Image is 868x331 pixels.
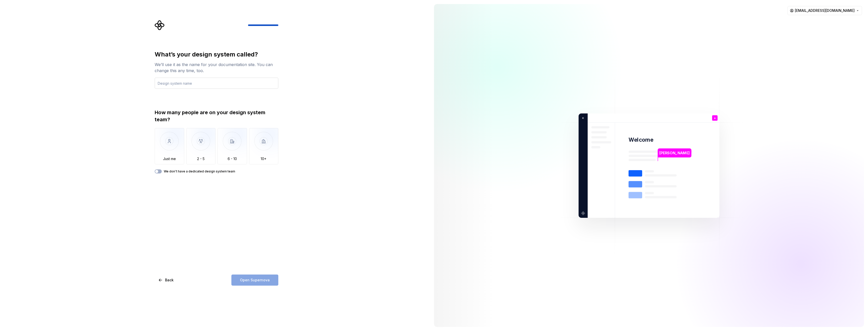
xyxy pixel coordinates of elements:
p: Welcome [629,136,653,143]
svg: Supernova Logo [155,20,165,30]
button: Back [155,275,178,286]
p: a [714,116,716,119]
p: c [580,115,584,120]
span: Back [165,278,174,283]
div: What’s your design system called? [155,50,278,58]
label: We don't have a dedicated design system team [164,169,235,173]
input: Design system name [155,78,278,89]
button: [EMAIL_ADDRESS][DOMAIN_NAME] [788,6,862,15]
div: How many people are on your design system team? [155,109,278,123]
div: We’ll use it as the name for your documentation site. You can change this any time, too. [155,62,278,74]
p: [PERSON_NAME] [659,150,690,156]
span: [EMAIL_ADDRESS][DOMAIN_NAME] [795,8,855,13]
